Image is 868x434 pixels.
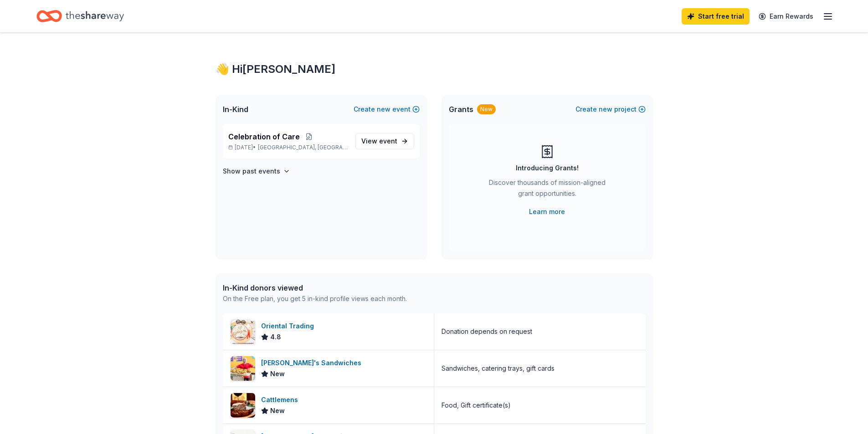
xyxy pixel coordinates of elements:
[261,394,302,405] div: Cattlemens
[529,206,565,217] a: Learn more
[449,104,473,115] span: Grants
[231,319,255,344] img: Image for Oriental Trading
[599,104,612,115] span: new
[270,368,285,379] span: New
[231,356,255,381] img: Image for Ike's Sandwiches
[228,131,300,142] span: Celebration of Care
[36,5,124,27] a: Home
[377,104,390,115] span: new
[682,8,750,25] a: Start free trial
[223,104,248,115] span: In-Kind
[485,177,609,203] div: Discover thousands of mission-aligned grant opportunities.
[231,393,255,418] img: Image for Cattlemens
[258,144,348,151] span: [GEOGRAPHIC_DATA], [GEOGRAPHIC_DATA]
[270,405,285,416] span: New
[228,144,348,151] p: [DATE] •
[223,166,280,177] h4: Show past events
[753,8,819,25] a: Earn Rewards
[261,357,365,368] div: [PERSON_NAME]'s Sandwiches
[270,332,281,342] span: 4.8
[223,293,407,304] div: On the Free plan, you get 5 in-kind profile views each month.
[223,282,407,293] div: In-Kind donors viewed
[361,136,397,147] span: View
[442,326,532,337] div: Donation depends on request
[379,137,397,145] span: event
[442,363,555,374] div: Sandwiches, catering trays, gift cards
[477,104,496,114] div: New
[575,104,646,115] button: Createnewproject
[354,104,420,115] button: Createnewevent
[216,62,653,77] div: 👋 Hi [PERSON_NAME]
[355,133,414,149] a: View event
[516,163,579,174] div: Introducing Grants!
[223,166,290,177] button: Show past events
[442,400,511,411] div: Food, Gift certificate(s)
[261,321,318,332] div: Oriental Trading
